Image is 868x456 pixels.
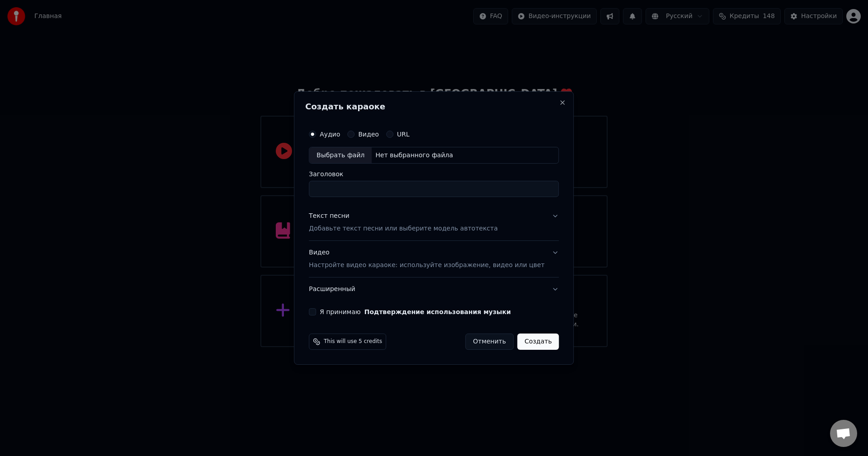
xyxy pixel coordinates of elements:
[309,171,559,178] label: Заголовок
[364,309,511,315] button: Я принимаю
[358,131,379,137] label: Видео
[517,334,559,350] button: Создать
[309,225,498,234] p: Добавьте текст песни или выберите модель автотекста
[397,131,410,137] label: URL
[320,309,511,315] label: Я принимаю
[309,277,559,301] button: Расширенный
[465,334,514,350] button: Отменить
[320,131,340,137] label: Аудио
[309,212,349,221] div: Текст песни
[324,338,382,345] span: This will use 5 credits
[309,147,372,164] div: Выбрать файл
[309,249,544,270] div: Видео
[309,205,559,241] button: Текст песниДобавьте текст песни или выберите модель автотекста
[309,241,559,277] button: ВидеоНастройте видео караоке: используйте изображение, видео или цвет
[372,151,457,160] div: Нет выбранного файла
[309,261,544,270] p: Настройте видео караоке: используйте изображение, видео или цвет
[305,103,562,111] h2: Создать караоке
